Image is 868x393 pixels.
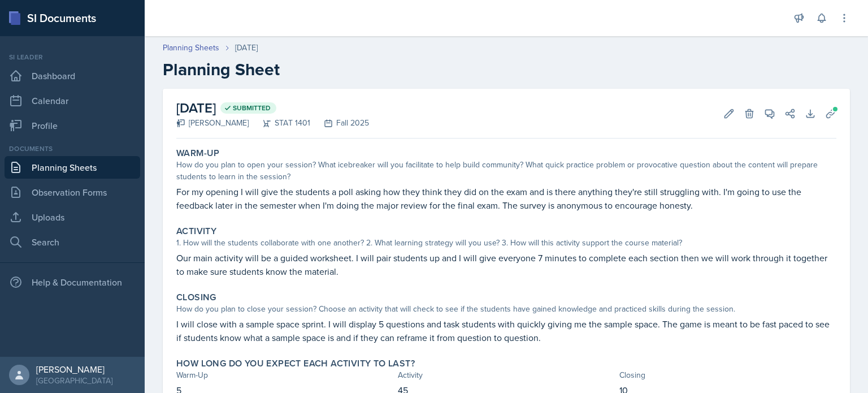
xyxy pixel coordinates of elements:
[176,251,836,278] p: Our main activity will be a guided worksheet. I will pair students up and I will give everyone 7 ...
[176,98,369,118] h2: [DATE]
[176,358,415,369] label: How long do you expect each activity to last?
[5,114,140,137] a: Profile
[5,89,140,112] a: Calendar
[163,59,850,80] h2: Planning Sheet
[5,64,140,87] a: Dashboard
[398,369,615,381] div: Activity
[5,206,140,228] a: Uploads
[5,181,140,204] a: Observation Forms
[163,42,219,54] a: Planning Sheets
[176,117,249,129] div: [PERSON_NAME]
[5,231,140,253] a: Search
[176,292,216,303] label: Closing
[249,117,310,129] div: STAT 1401
[176,159,836,183] div: How do you plan to open your session? What icebreaker will you facilitate to help build community...
[176,303,836,315] div: How do you plan to close your session? Choose an activity that will check to see if the students ...
[176,369,393,381] div: Warm-Up
[176,148,220,159] label: Warm-Up
[5,52,140,62] div: Si leader
[619,369,836,381] div: Closing
[176,317,836,344] p: I will close with a sample space sprint. I will display 5 questions and task students with quickl...
[36,364,112,375] div: [PERSON_NAME]
[176,237,836,249] div: 1. How will the students collaborate with one another? 2. What learning strategy will you use? 3....
[5,271,140,293] div: Help & Documentation
[5,144,140,154] div: Documents
[235,42,258,54] div: [DATE]
[176,185,836,212] p: For my opening I will give the students a poll asking how they think they did on the exam and is ...
[176,226,216,237] label: Activity
[310,117,369,129] div: Fall 2025
[5,156,140,179] a: Planning Sheets
[36,375,112,386] div: [GEOGRAPHIC_DATA]
[233,103,271,113] span: Submitted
